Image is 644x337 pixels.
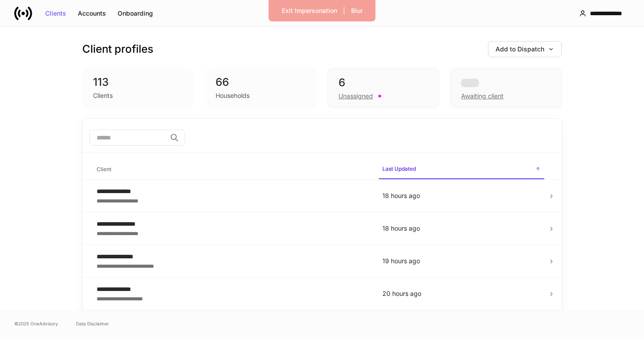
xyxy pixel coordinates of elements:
button: Accounts [72,6,112,21]
h6: Last Updated [382,164,416,173]
span: Client [93,160,372,179]
button: Exit Impersonation [276,4,343,18]
div: Exit Impersonation [282,8,337,14]
button: Add to Dispatch [488,41,562,57]
button: Onboarding [112,6,159,21]
div: Households [216,91,250,100]
div: 113 [93,75,183,89]
div: Unassigned [339,92,373,101]
div: Awaiting client [461,92,504,101]
span: © 2025 OneAdvisory [14,320,58,327]
div: Add to Dispatch [496,46,554,52]
div: 6Unassigned [327,68,439,108]
button: Clients [39,6,72,21]
p: 18 hours ago [382,224,541,233]
span: Last Updated [379,160,544,179]
div: Awaiting client [450,68,562,108]
div: Clients [45,10,66,17]
h3: Client profiles [82,42,153,56]
div: 66 [216,75,306,89]
a: Data Disclaimer [76,320,109,327]
div: Onboarding [118,10,153,17]
div: 6 [339,76,428,90]
div: Blur [351,8,363,14]
p: 20 hours ago [382,289,541,298]
div: Clients [93,91,113,100]
p: 18 hours ago [382,191,541,200]
button: Blur [345,4,369,18]
h6: Client [97,165,111,173]
p: 19 hours ago [382,257,541,265]
div: Accounts [78,10,106,17]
